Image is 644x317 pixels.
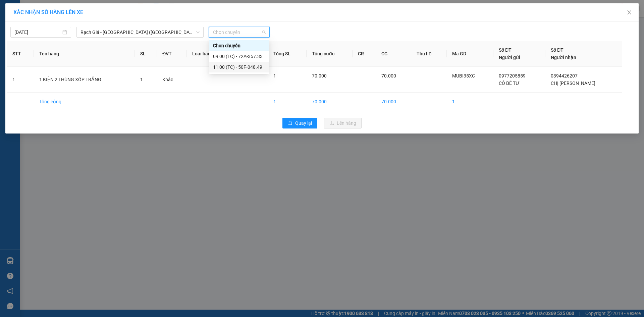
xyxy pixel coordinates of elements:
span: Chọn chuyến [213,27,266,37]
th: ĐVT [157,41,187,67]
input: 12/09/2025 [14,29,61,36]
span: Rạch Giá - Sài Gòn (Hàng Hoá) [80,27,200,37]
th: Tổng cước [307,41,353,67]
span: 0394426207 [551,73,578,78]
span: rollback [288,121,292,126]
td: Khác [157,67,187,93]
td: 1 [447,93,493,111]
div: 09:00 (TC) - 72A-357.33 [213,53,265,60]
span: Người nhận [551,55,576,60]
th: CR [353,41,376,67]
div: 11:00 (TC) - 50F-048.49 [213,63,265,71]
th: Tổng SL [268,41,307,67]
button: Close [620,3,639,22]
div: Chọn chuyến [213,42,265,49]
span: 0977205859 [499,73,526,78]
span: Số ĐT [551,47,563,53]
th: Thu hộ [411,41,447,67]
th: Tên hàng [34,41,135,67]
span: Quay lại [295,119,312,127]
span: Người gửi [499,55,520,60]
span: close [627,10,632,15]
button: uploadLên hàng [324,118,362,128]
span: XÁC NHẬN SỐ HÀNG LÊN XE [13,9,83,15]
th: CC [376,41,411,67]
th: SL [135,41,157,67]
th: STT [7,41,34,67]
span: Số ĐT [499,47,512,53]
td: 1 [268,93,307,111]
span: 1 [273,73,276,78]
span: 70.000 [312,73,327,78]
div: Chọn chuyến [209,40,269,51]
td: 70.000 [307,93,353,111]
span: 70.000 [381,73,396,78]
td: 70.000 [376,93,411,111]
td: Tổng cộng [34,93,135,111]
th: Mã GD [447,41,493,67]
span: CÔ BÉ TƯ [499,81,520,86]
span: MUBI35XC [452,73,475,78]
td: 1 KIỆN 2 THÙNG XỐP TRẮNG [34,67,135,93]
span: down [196,30,200,34]
button: rollbackQuay lại [282,118,317,128]
td: 1 [7,67,34,93]
span: CHỊ [PERSON_NAME] [551,81,595,86]
span: 1 [140,77,143,82]
th: Loại hàng [187,41,231,67]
